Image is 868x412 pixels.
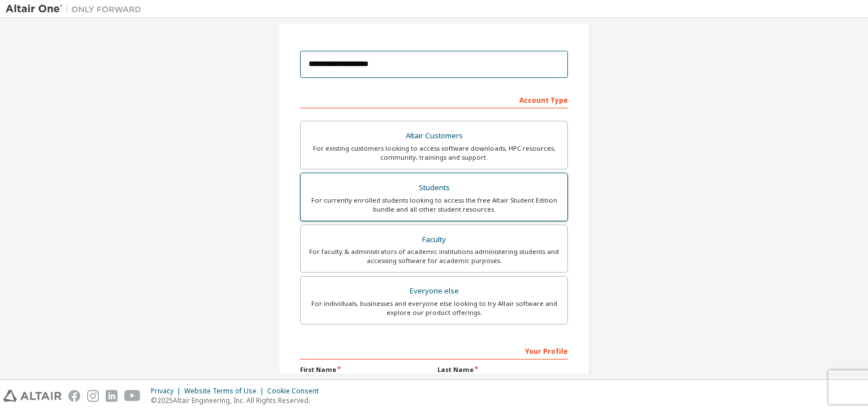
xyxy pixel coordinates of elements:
[307,247,561,265] div: For faculty & administrators of academic institutions administering students and accessing softwa...
[106,390,118,402] img: linkedin.svg
[307,128,561,144] div: Altair Customers
[307,144,561,162] div: For existing customers looking to access software downloads, HPC resources, community, trainings ...
[87,390,99,402] img: instagram.svg
[300,341,568,360] div: Your Profile
[184,387,267,396] div: Website Terms of Use
[307,283,561,299] div: Everyone else
[267,387,325,396] div: Cookie Consent
[151,396,325,405] p: © 2025 Altair Engineering, Inc. All Rights Reserved.
[3,390,62,402] img: altair_logo.svg
[124,390,141,402] img: youtube.svg
[300,90,568,108] div: Account Type
[307,196,561,214] div: For currently enrolled students looking to access the free Altair Student Edition bundle and all ...
[151,387,184,396] div: Privacy
[68,390,80,402] img: facebook.svg
[307,232,561,248] div: Faculty
[6,3,147,15] img: Altair One
[307,299,561,317] div: For individuals, businesses and everyone else looking to try Altair software and explore our prod...
[300,365,431,374] label: First Name
[307,180,561,196] div: Students
[437,365,568,374] label: Last Name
